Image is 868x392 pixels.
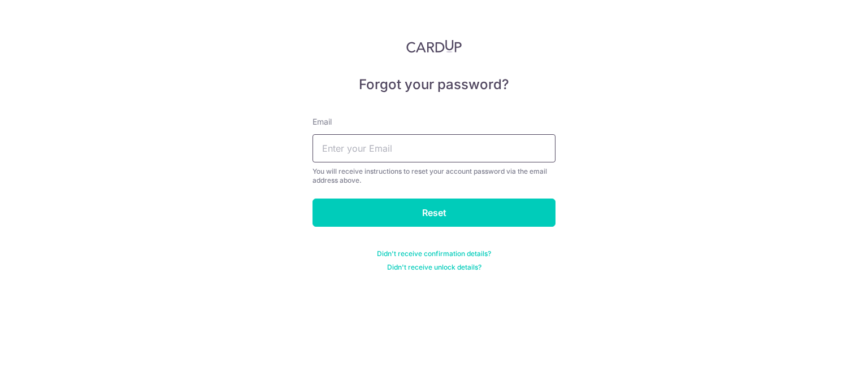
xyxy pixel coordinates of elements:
[387,263,481,272] a: Didn't receive unlock details?
[313,167,555,185] div: You will receive instructions to reset your account password via the email address above.
[377,249,491,258] a: Didn't receive confirmation details?
[406,39,462,53] img: CardUp Logo
[313,76,555,94] h5: Forgot your password?
[313,199,555,227] input: Reset
[313,116,332,127] label: Email
[313,134,555,162] input: Enter your Email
